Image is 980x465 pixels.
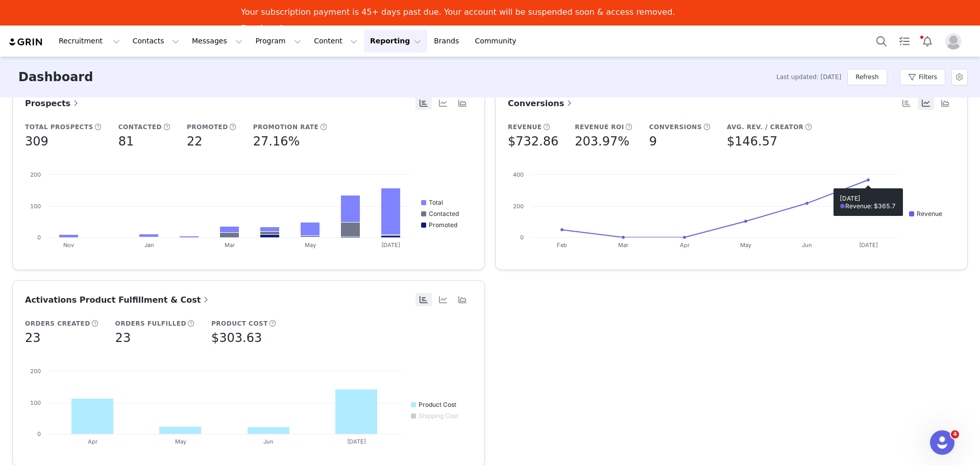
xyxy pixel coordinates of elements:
text: [DATE] [859,241,878,249]
h5: Orders Fulfilled [115,319,186,328]
text: Shipping Cost [419,412,458,420]
a: Conversions [508,97,574,110]
a: Activations Product Fulfillment & Cost [25,293,211,306]
h5: 22 [187,132,203,151]
h5: Conversions [649,123,702,132]
text: Apr [680,241,690,249]
text: [DATE] [381,241,400,249]
h5: 23 [115,329,131,347]
text: [DATE] [347,438,366,445]
h5: 81 [118,132,134,151]
h5: Revenue ROI [575,123,624,132]
button: Recruitment [53,30,126,53]
h5: 27.16% [253,132,300,151]
h5: $303.63 [211,329,262,347]
h5: Avg. Rev. / Creator [727,123,804,132]
text: Contacted [429,210,459,217]
span: 4 [951,430,959,438]
h5: 23 [25,329,41,347]
text: 0 [37,430,41,437]
h5: Orders Created [25,319,90,328]
text: Nov [63,241,74,249]
text: May [305,241,316,249]
a: Tasks [893,30,916,53]
text: Jun [802,241,812,249]
img: grin logo [8,37,44,47]
text: 200 [30,368,41,375]
button: Program [249,30,307,53]
text: Mar [618,241,628,249]
text: 100 [30,203,41,210]
text: Feb [557,241,567,249]
button: Reporting [364,30,427,53]
div: Your subscription payment is 45+ days past due. Your account will be suspended soon & access remo... [241,7,675,17]
span: Activations Product Fulfillment & Cost [25,295,211,305]
span: Prospects [25,99,81,108]
h5: $732.86 [508,132,558,151]
button: Messages [186,30,249,53]
h5: 203.97% [575,132,629,151]
text: Promoted [429,221,457,229]
a: Community [469,30,527,53]
h5: Promoted [187,123,228,132]
button: Notifications [916,30,939,53]
text: Jan [144,241,154,249]
a: Prospects [25,97,81,110]
h5: Revenue [508,123,542,132]
img: placeholder-profile.jpg [945,33,962,50]
h5: 309 [25,132,48,151]
text: Product Cost [419,401,456,408]
button: Filters [900,69,945,85]
h5: Promotion Rate [253,123,318,132]
text: May [175,438,186,445]
button: Content [308,30,363,53]
h5: Contacted [118,123,162,132]
text: Revenue [917,210,942,217]
iframe: Intercom live chat [930,430,954,455]
text: Total [429,199,443,206]
button: Search [870,30,893,53]
text: 400 [513,171,524,178]
span: Last updated: [DATE] [776,72,841,82]
a: Pay Invoices [241,23,298,35]
h5: $146.57 [727,132,777,151]
span: Conversions [508,99,574,108]
text: Mar [225,241,235,249]
h5: 9 [649,132,657,151]
text: 0 [520,234,524,241]
a: Brands [428,30,468,53]
text: 200 [513,203,524,210]
button: Contacts [127,30,185,53]
h3: Dashboard [18,68,93,86]
text: May [740,241,751,249]
button: Profile [939,33,972,50]
h5: Product Cost [211,319,268,328]
text: 100 [30,399,41,406]
text: Jun [263,438,274,445]
text: 0 [37,234,41,241]
h5: Total Prospects [25,123,93,132]
button: Refresh [847,69,887,85]
text: Apr [88,438,97,445]
text: 200 [30,171,41,178]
